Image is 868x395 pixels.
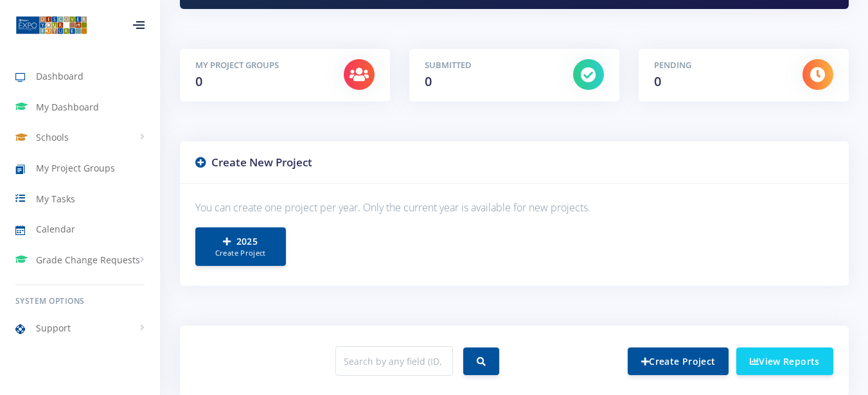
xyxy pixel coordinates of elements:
a: View Reports [736,347,833,375]
span: Grade Change Requests [36,253,140,267]
a: 2025Create Project [195,227,286,266]
span: 0 [195,73,202,90]
h3: Create New Project [195,154,833,171]
h6: System Options [15,295,145,307]
h5: Pending [654,59,783,72]
span: Dashboard [36,69,84,83]
a: Create Project [628,347,729,375]
small: Create Project [209,248,272,259]
span: 0 [425,73,432,90]
h5: Submitted [425,59,554,72]
span: My Project Groups [36,161,115,175]
span: 0 [654,73,661,90]
input: Search by any field (ID, name, school, etc.) [335,346,453,376]
img: ... [15,15,87,35]
p: You can create one project per year. Only the current year is available for new projects. [195,199,833,216]
h5: My Project Groups [195,59,324,72]
span: My Dashboard [36,100,99,114]
span: My Tasks [36,192,75,206]
span: Calendar [36,222,75,236]
span: Support [36,321,71,335]
span: Schools [36,130,69,144]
